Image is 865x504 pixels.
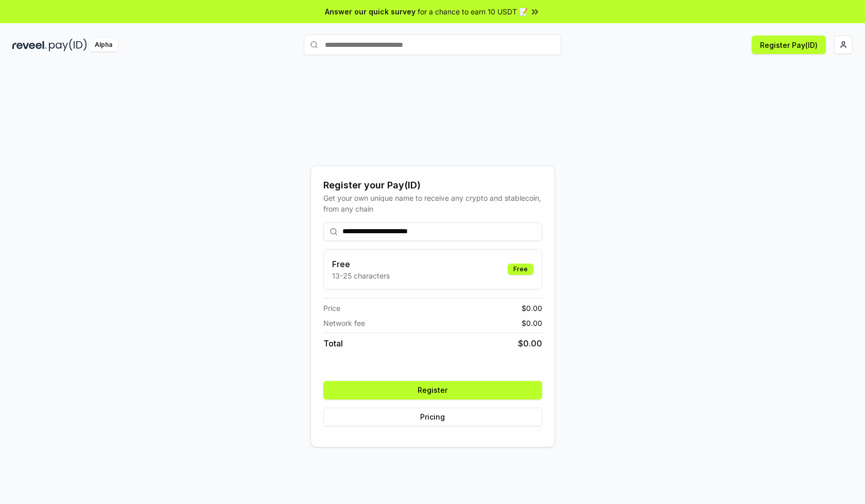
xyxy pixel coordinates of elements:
div: Register your Pay(ID) [323,178,542,193]
span: Network fee [323,318,365,328]
button: Register [323,381,542,399]
img: pay_id [49,39,87,51]
span: $ 0.00 [522,318,542,328]
span: Answer our quick survey [325,6,416,17]
div: Alpha [89,39,118,51]
button: Pricing [323,408,542,426]
h3: Free [332,258,390,270]
div: Free [508,264,533,275]
span: $ 0.00 [518,337,542,350]
span: Price [323,303,340,314]
span: for a chance to earn 10 USDT 📝 [418,6,528,17]
span: Total [323,337,343,350]
p: 13-25 characters [332,270,390,281]
span: $ 0.00 [522,303,542,314]
div: Get your own unique name to receive any crypto and stablecoin, from any chain [323,193,542,214]
button: Register Pay(ID) [752,36,826,54]
img: reveel_dark [12,39,47,51]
